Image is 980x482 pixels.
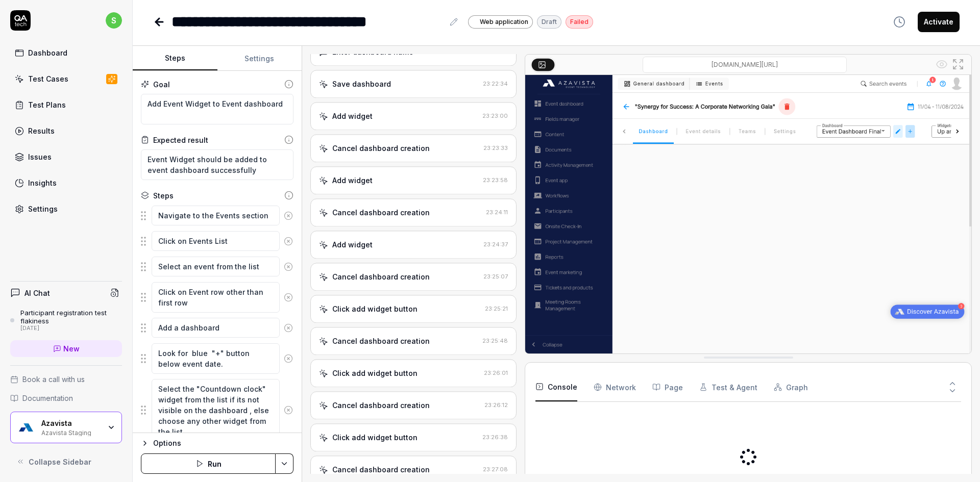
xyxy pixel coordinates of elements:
[153,79,170,90] div: Goal
[280,206,297,226] button: Remove step
[332,239,373,250] div: Add widget
[20,325,122,332] div: [DATE]
[483,241,508,248] time: 23:24:37
[28,151,52,162] div: Issues
[10,374,122,385] a: Book a call with us
[887,12,912,32] button: View version history
[141,205,293,226] div: Suggestions
[482,338,508,345] time: 23:25:48
[28,204,58,214] div: Settings
[10,309,122,332] a: Participant registration test flakiness[DATE]
[29,456,91,467] span: Collapse Sidebar
[10,95,122,115] a: Test Plans
[525,75,971,353] img: Screenshot
[332,400,430,411] div: Cancel dashboard creation
[153,190,174,201] div: Steps
[133,46,217,71] button: Steps
[332,432,418,443] div: Click add widget button
[41,428,101,436] div: Azavista Staging
[28,99,66,110] div: Test Plans
[332,46,413,57] div: Enter dashboard name
[332,368,418,378] div: Click add widget button
[332,336,430,346] div: Cancel dashboard creation
[217,46,302,71] button: Settings
[141,437,293,449] button: Options
[10,173,122,193] a: Insights
[10,340,122,357] a: New
[280,257,297,277] button: Remove step
[332,143,430,154] div: Cancel dashboard creation
[10,69,122,89] a: Test Cases
[141,317,293,339] div: Suggestions
[28,47,67,58] div: Dashboard
[22,393,73,403] span: Documentation
[17,418,35,437] img: Azavista Logo
[332,175,373,186] div: Add widget
[280,400,297,420] button: Remove step
[332,303,418,314] div: Click add widget button
[280,318,297,338] button: Remove step
[10,412,122,443] button: Azavista LogoAzavistaAzavista Staging
[141,453,276,474] button: Run
[28,73,68,84] div: Test Cases
[280,287,297,308] button: Remove step
[482,113,508,120] time: 23:23:00
[22,374,85,385] span: Book a call with us
[566,15,593,29] div: Failed
[480,17,528,27] span: Web application
[141,378,293,442] div: Suggestions
[483,466,508,473] time: 23:27:08
[141,256,293,277] div: Suggestions
[332,271,430,282] div: Cancel dashboard creation
[20,309,122,325] div: Participant registration test flakiness
[535,373,577,401] button: Console
[10,199,122,219] a: Settings
[28,125,55,136] div: Results
[332,207,430,218] div: Cancel dashboard creation
[537,15,561,29] div: Draft
[485,306,508,313] time: 23:25:21
[10,147,122,167] a: Issues
[280,348,297,369] button: Remove step
[10,393,122,403] a: Documentation
[774,373,808,401] button: Graph
[10,43,122,63] a: Dashboard
[10,121,122,141] a: Results
[483,81,508,88] time: 23:22:34
[63,343,80,354] span: New
[699,373,757,401] button: Test & Agent
[141,282,293,313] div: Suggestions
[28,177,57,188] div: Insights
[918,12,960,32] button: Activate
[24,288,50,298] h4: AI Chat
[280,231,297,251] button: Remove step
[10,451,122,472] button: Collapse Sidebar
[485,48,508,56] time: 23:21:53
[950,56,966,72] button: Open in full screen
[153,437,293,449] div: Options
[332,111,373,121] div: Add widget
[483,145,508,152] time: 23:23:33
[486,209,508,216] time: 23:24:11
[141,343,293,374] div: Suggestions
[483,177,508,184] time: 23:23:58
[934,56,950,72] button: Show all interative elements
[41,419,101,428] div: Azavista
[106,12,122,29] span: s
[484,370,508,377] time: 23:26:01
[141,231,293,252] div: Suggestions
[153,135,208,145] div: Expected result
[468,15,533,29] a: Web application
[652,373,683,401] button: Page
[332,464,430,475] div: Cancel dashboard creation
[482,434,508,441] time: 23:26:38
[332,79,391,89] div: Save dashboard
[483,273,508,281] time: 23:25:07
[106,10,122,31] button: s
[594,373,636,401] button: Network
[484,402,508,409] time: 23:26:12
